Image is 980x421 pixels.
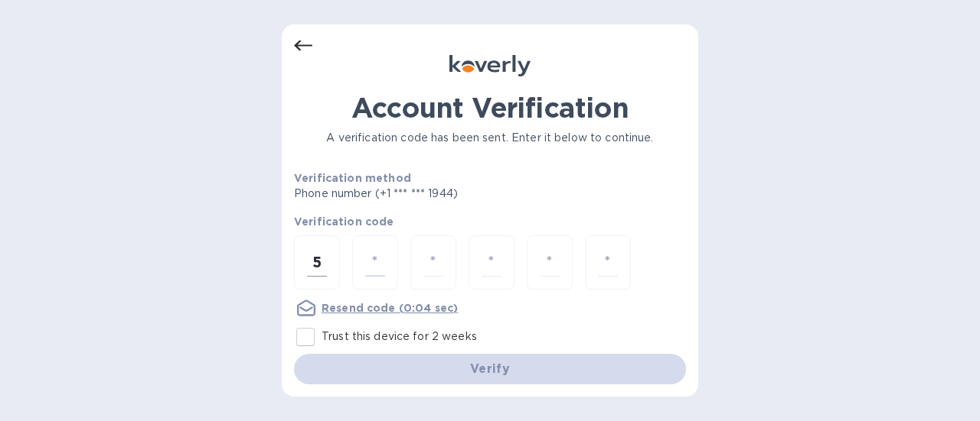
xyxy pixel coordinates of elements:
u: Resend code (0:04 sec) [322,302,458,314]
p: Trust this device for 2 weeks [322,329,477,345]
h1: Account Verification [294,92,686,124]
p: Phone number (+1 *** *** 1944) [294,186,575,202]
b: Verification method [294,172,411,184]
p: A verification code has been sent. Enter it below to continue. [294,130,686,146]
p: Verification code [294,214,686,229]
